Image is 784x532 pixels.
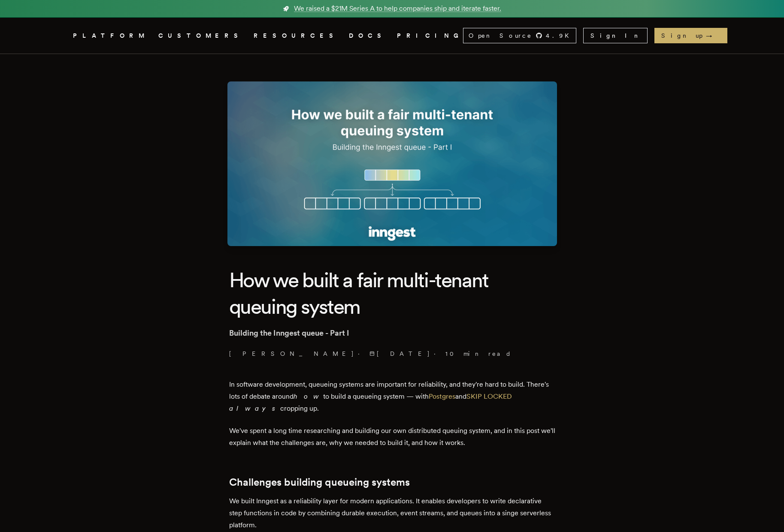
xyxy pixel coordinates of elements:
a: [PERSON_NAME] [229,349,354,358]
nav: Global [49,18,736,54]
a: Sign In [583,28,648,43]
span: Open Source [469,31,532,40]
a: PRICING [397,30,463,41]
span: [DATE] [369,349,430,358]
a: SKIP LOCKED [466,392,512,400]
span: We raised a $21M Series A to help companies ship and iterate faster. [294,3,501,14]
em: always [229,404,280,412]
p: Building the Inngest queue - Part I [229,327,555,339]
a: CUSTOMERS [158,30,243,41]
p: We've spent a long time researching and building our own distributed queuing system, and in this ... [229,425,555,449]
span: 4.9 K [546,31,574,40]
button: RESOURCES [254,30,339,41]
p: In software development, queueing systems are important for reliability, and they're hard to buil... [229,379,555,415]
button: PLATFORM [73,30,148,41]
a: Sign up [654,28,727,43]
p: We built Inngest as a reliability layer for modern applications. It enables developers to write d... [229,495,555,531]
img: Featured image for How we built a fair multi-tenant queuing system blog post [227,81,557,246]
span: → [706,31,720,40]
em: how [294,392,323,400]
a: DOCS [349,30,387,41]
h1: How we built a fair multi-tenant queuing system [229,267,555,320]
span: 10 min read [445,349,512,358]
h2: Challenges building queueing systems [229,476,555,488]
a: Postgres [429,392,455,400]
p: · · [229,349,555,358]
